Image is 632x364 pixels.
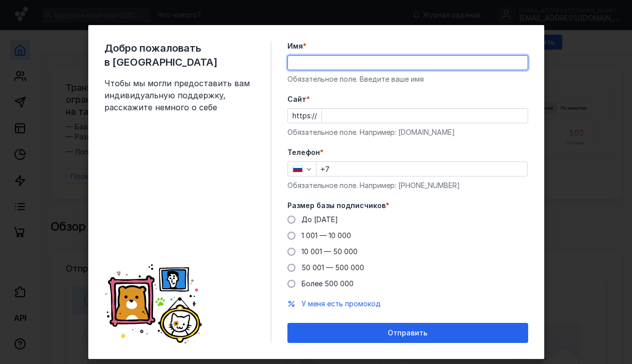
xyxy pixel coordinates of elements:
span: Более 500 000 [301,279,354,288]
span: У меня есть промокод [301,299,381,308]
div: Обязательное поле. Введите ваше имя [287,74,528,84]
span: 50 001 — 500 000 [301,263,364,272]
span: Отправить [388,329,427,337]
span: До [DATE] [301,215,338,224]
div: Обязательное поле. Например: [DOMAIN_NAME] [287,127,528,137]
button: У меня есть промокод [301,299,381,309]
span: 1 001 — 10 000 [301,231,351,240]
span: Чтобы мы могли предоставить вам индивидуальную поддержку, расскажите немного о себе [104,77,255,113]
div: Обязательное поле. Например: [PHONE_NUMBER] [287,180,528,191]
span: Размер базы подписчиков [287,201,386,211]
button: Отправить [287,323,528,343]
span: Имя [287,41,303,51]
span: Добро пожаловать в [GEOGRAPHIC_DATA] [104,41,255,69]
span: Cайт [287,94,306,104]
span: Телефон [287,147,320,157]
span: 10 001 — 50 000 [301,247,358,256]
